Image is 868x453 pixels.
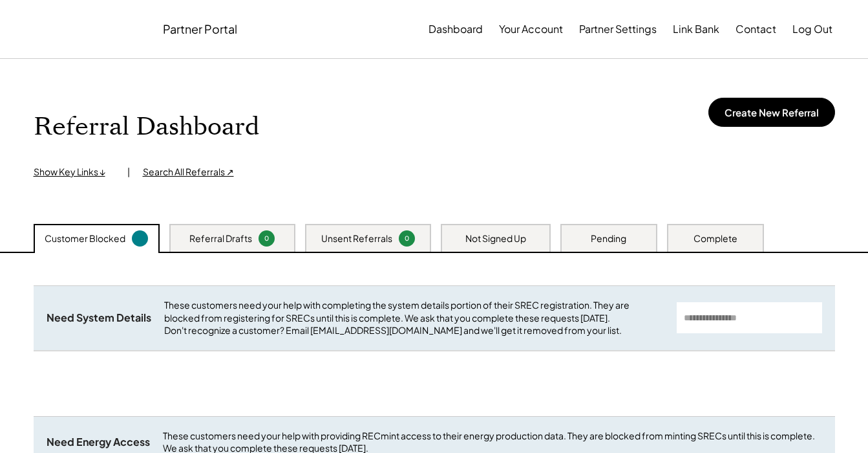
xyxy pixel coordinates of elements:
div: 0 [401,234,413,243]
img: yH5BAEAAAAALAAAAAABAAEAAAIBRAA7 [36,7,143,51]
div: Unsent Referrals [321,232,392,245]
img: yH5BAEAAAAALAAAAAABAAEAAAIBRAA7 [304,91,376,162]
button: Contact [736,16,776,42]
div: Search All Referrals ↗ [143,166,234,179]
button: Dashboard [429,16,483,42]
h1: Referral Dashboard [34,112,259,142]
div: These customers need your help with completing the system details portion of their SREC registrat... [164,299,664,337]
button: Link Bank [673,16,719,42]
button: Your Account [499,16,563,42]
div: Customer Blocked [45,232,125,245]
button: Create New Referral [708,98,835,127]
div: 0 [260,234,273,243]
div: Need Energy Access [47,436,150,449]
button: Log Out [792,16,832,42]
div: Pending [591,232,626,245]
div: Partner Portal [163,21,237,36]
div: Complete [693,232,737,245]
div: Not Signed Up [465,232,526,245]
div: Need System Details [47,311,151,325]
div: | [127,166,130,179]
div: Referral Drafts [189,232,252,245]
button: Partner Settings [579,16,657,42]
div: Show Key Links ↓ [34,166,114,179]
